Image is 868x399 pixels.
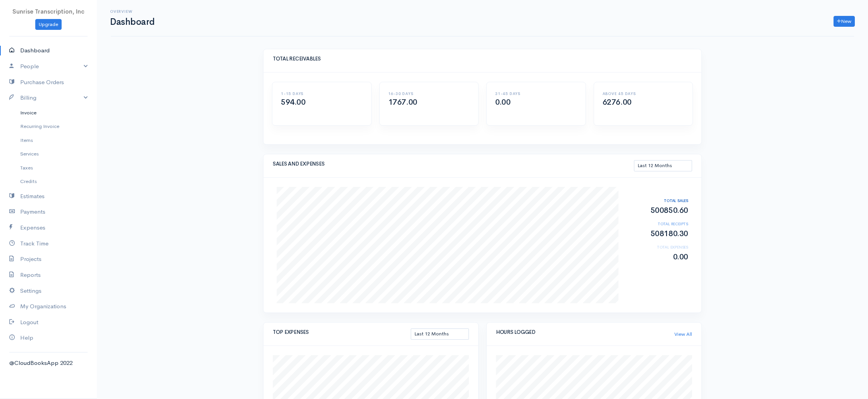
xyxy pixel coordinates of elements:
[273,56,692,62] h5: TOTAL RECEIVABLES
[12,8,84,15] span: Sunrise Transcription, Inc
[281,97,306,107] span: 594.00
[495,92,577,96] h6: 31-45 DAYS
[674,330,692,338] a: View All
[626,245,688,249] h6: TOTAL EXPENSES
[388,97,417,107] span: 1767.00
[496,330,674,335] h5: HOURS LOGGED
[626,206,688,215] h2: 500850.60
[35,19,62,30] a: Upgrade
[626,199,688,203] h6: TOTAL SALES
[273,161,634,167] h5: SALES AND EXPENSES
[603,92,684,96] h6: ABOVE 45 DAYS
[495,97,510,107] span: 0.00
[110,17,155,27] h1: Dashboard
[9,359,88,368] div: @CloudBooksApp 2022
[834,16,855,27] a: New
[603,97,632,107] span: 6276.00
[388,92,470,96] h6: 16-30 DAYS
[281,92,363,96] h6: 1-15 DAYS
[626,230,688,238] h2: 508180.30
[273,330,411,335] h5: TOP EXPENSES
[626,222,688,226] h6: TOTAL RECEIPTS
[110,9,155,14] h6: Overview
[626,253,688,261] h2: 0.00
